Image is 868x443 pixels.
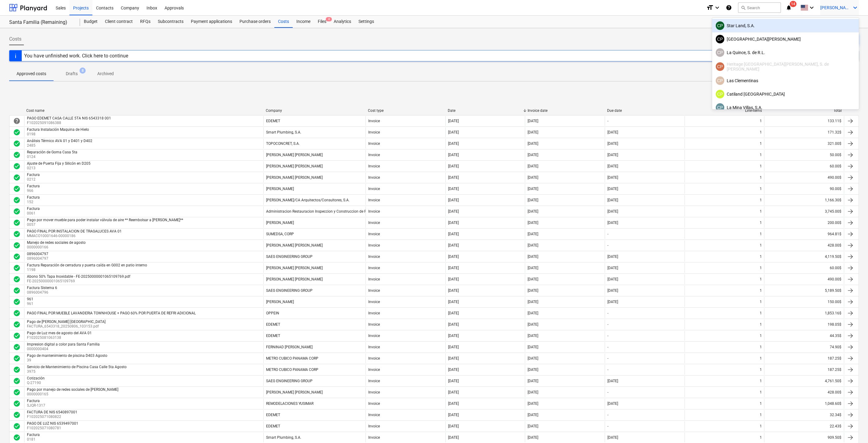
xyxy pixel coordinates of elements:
[717,92,723,97] span: CP
[716,21,855,30] div: Star Land, S.A.
[716,48,724,57] div: Claudia Perez
[716,90,855,98] div: Catiland [GEOGRAPHIC_DATA]
[716,21,724,30] div: Claudia Perez
[716,76,855,85] div: Las Clementinas
[717,23,723,28] span: CP
[717,50,723,55] span: CP
[716,35,855,43] div: [GEOGRAPHIC_DATA][PERSON_NAME]
[717,105,723,110] span: CP
[717,78,723,83] span: CP
[716,48,855,57] div: La Quince, S. de R.L.
[837,414,868,443] iframe: Chat Widget
[717,37,723,42] span: CP
[716,62,855,71] div: Heritage [GEOGRAPHIC_DATA][PERSON_NAME], S. de [PERSON_NAME]
[716,103,724,112] div: Claudia Perez
[716,103,855,112] div: La Mina Villas, S.A.
[837,414,868,443] div: Widget de chat
[716,62,724,71] div: Claudia Perez
[716,35,724,43] div: Claudia Perez
[716,76,724,85] div: Claudia Perez
[717,64,723,69] span: CP
[716,90,724,98] div: Claudia Perez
